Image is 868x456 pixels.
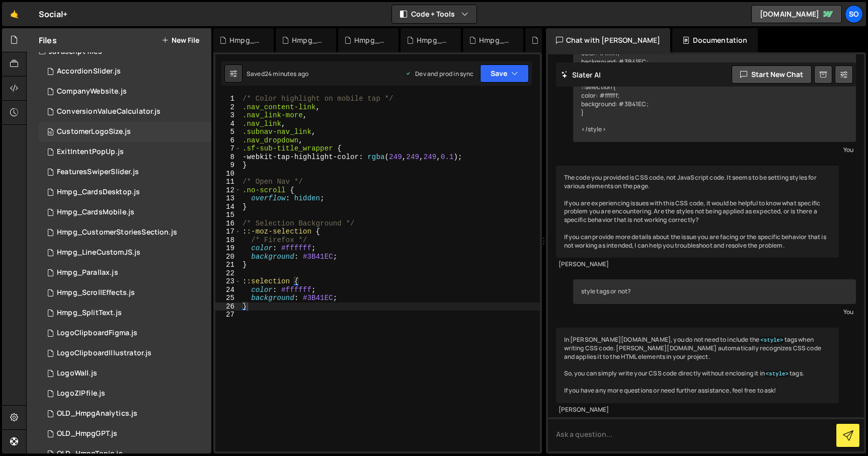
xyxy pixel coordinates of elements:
div: 5 [215,128,241,136]
div: AccordionSlider.js [57,67,121,76]
div: CompanyWebsite.js [57,87,127,96]
div: style tags or not? [573,279,856,304]
button: Save [480,64,529,83]
div: In [PERSON_NAME][DOMAIN_NAME], you do not need to include the tags when writing CSS code. [PERSON... [556,328,839,403]
div: Hmpg_Parallax.js [354,35,386,45]
div: 15 [215,211,241,219]
div: 15116/41115.js [39,61,211,82]
div: Hmpg_SplitText.js [57,309,122,318]
div: 12 [215,186,241,195]
div: Social+ [39,8,67,20]
div: 15116/40353.js [39,122,211,142]
div: 17 [215,227,241,236]
div: 15116/40336.js [39,323,211,343]
div: 10 [215,170,241,178]
div: 15116/47767.js [39,303,211,323]
div: Hmpg_SplitText.js [479,35,511,45]
span: 16 [47,129,53,137]
div: Documentation [672,28,757,52]
div: Hmpg_LineCustomJS.js [57,248,140,257]
div: You [576,307,854,317]
div: The code you provided is CSS code, not JavaScript code. It seems to be setting styles for various... [556,166,839,258]
div: OLD_HmpgAnalytics.js [57,409,137,418]
div: Hmpg_CustomerStoriesSection.js [57,228,177,237]
button: Code + Tools [392,5,477,23]
div: 15116/40702.js [39,404,211,424]
div: 15116/47009.js [39,384,211,404]
div: 8 [215,153,241,162]
div: [PERSON_NAME] [559,260,837,269]
div: Hmpg_CardsDesktop.js [541,35,574,45]
a: 🤙 [2,2,27,26]
div: Hmpg_ScrollEffects.js [57,288,135,297]
h2: Slater AI [561,70,601,80]
code: <style> [765,370,790,377]
div: 26 [215,302,241,311]
div: 1 [215,95,241,103]
div: 15116/40701.js [39,162,211,182]
div: 15116/47872.js [39,243,211,263]
div: 15116/40946.js [39,102,211,122]
div: 15116/47945.js [39,283,211,303]
div: 15116/47892.js [39,263,211,283]
div: Hmpg_LineCustomJS.js [417,35,449,45]
div: 18 [215,236,241,245]
h2: Files [39,35,57,46]
div: 15116/47106.js [39,182,211,202]
div: 11 [215,178,241,186]
div: 23 [215,277,241,286]
div: Dev and prod in sync [405,69,474,78]
div: 3 [215,111,241,120]
div: 24 minutes ago [265,69,308,78]
div: 15116/41430.js [39,424,211,444]
div: 6 [215,136,241,145]
div: 9 [215,161,241,170]
div: Chat with [PERSON_NAME] [546,28,671,52]
div: 15116/40766.js [39,142,211,162]
div: LogoClipboardIllustrator.js [57,349,151,358]
div: 4 [215,120,241,128]
div: Hmpg_ScrollEffects.js [229,35,262,45]
div: LogoZIPfile.js [57,389,105,398]
div: LogoWall.js [57,369,97,378]
div: 16 [215,219,241,228]
div: 19 [215,244,241,253]
div: 15116/40349.js [39,82,211,102]
div: OLD_HmpgGPT.js [57,429,117,438]
div: 20 [215,253,241,261]
div: Saved [247,69,308,78]
button: Start new chat [732,65,812,84]
div: 15116/46100.js [39,363,211,384]
button: New File [162,36,199,44]
div: Hmpg_CustomerStoriesSection.js [292,35,324,45]
div: 2 [215,103,241,112]
div: 27 [215,311,241,319]
div: Hmpg_CardsMobile.js [57,208,134,217]
div: 25 [215,294,241,302]
a: [DOMAIN_NAME] [751,5,842,23]
div: 22 [215,269,241,278]
div: 7 [215,144,241,153]
div: 21 [215,261,241,269]
code: <style> [759,337,784,344]
a: So [845,5,863,23]
div: 13 [215,194,241,203]
div: [PERSON_NAME] [559,406,837,414]
div: Hmpg_Parallax.js [57,268,118,277]
div: 24 [215,286,241,294]
div: 15116/42838.js [39,343,211,363]
div: LogoClipboardFigma.js [57,329,137,338]
div: CustomerLogoSize.js [57,127,131,136]
div: ConversionValueCalculator.js [57,107,161,116]
div: You [576,144,854,155]
div: 15116/47105.js [39,202,211,222]
div: FeaturesSwiperSlider.js [57,168,139,177]
div: 14 [215,203,241,211]
div: Hmpg_CardsDesktop.js [57,188,140,197]
div: Hmpg_CustomerStoriesSection.js [39,222,211,243]
div: ExitIntentPopUp.js [57,147,124,157]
